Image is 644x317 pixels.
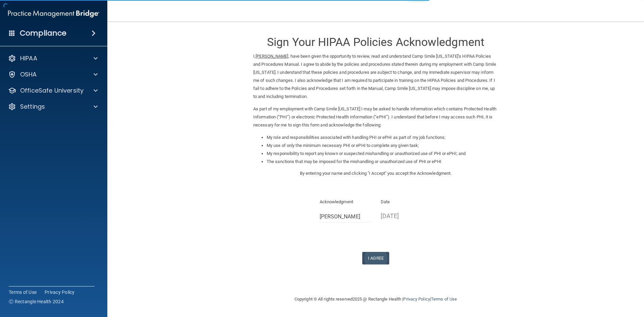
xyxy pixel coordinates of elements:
a: Privacy Policy [45,289,75,296]
a: Terms of Use [9,289,37,296]
p: [DATE] [381,210,432,221]
p: Acknowledgment [320,198,371,206]
p: As part of my employment with Camp Smile [US_STATE] I may be asked to handle information which co... [253,105,498,129]
a: Settings [8,103,98,111]
img: PMB logo [8,7,99,20]
li: My role and responsibilities associated with handling PHI or ePHI as part of my job functions; [267,134,498,142]
p: I, , have been given the opportunity to review, read and understand Camp Smile [US_STATE]’s HIPAA... [253,52,498,101]
li: My responsibility to report any known or suspected mishandling or unauthorized use of PHI or ePHI... [267,150,498,158]
span: Ⓒ Rectangle Health 2024 [9,298,64,305]
a: OSHA [8,70,98,78]
ins: [PERSON_NAME] [256,54,288,59]
a: Terms of Use [431,297,457,302]
a: OfficeSafe University [8,87,98,95]
p: HIPAA [20,54,37,62]
p: By entering your name and clicking "I Accept" you accept the Acknowledgment. [253,169,498,177]
div: Copyright © All rights reserved 2025 @ Rectangle Health | | [253,288,498,310]
h3: Sign Your HIPAA Policies Acknowledgment [253,36,498,48]
p: Settings [20,103,45,111]
h4: Compliance [20,29,66,38]
button: I Agree [362,252,389,264]
a: HIPAA [8,54,98,62]
li: My use of only the minimum necessary PHI or ePHI to complete any given task; [267,142,498,150]
a: Privacy Policy [403,297,430,302]
input: Full Name [320,210,371,223]
p: OSHA [20,70,37,78]
p: Date [381,198,432,206]
li: The sanctions that may be imposed for the mishandling or unauthorized use of PHI or ePHI [267,158,498,166]
p: OfficeSafe University [20,87,84,95]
